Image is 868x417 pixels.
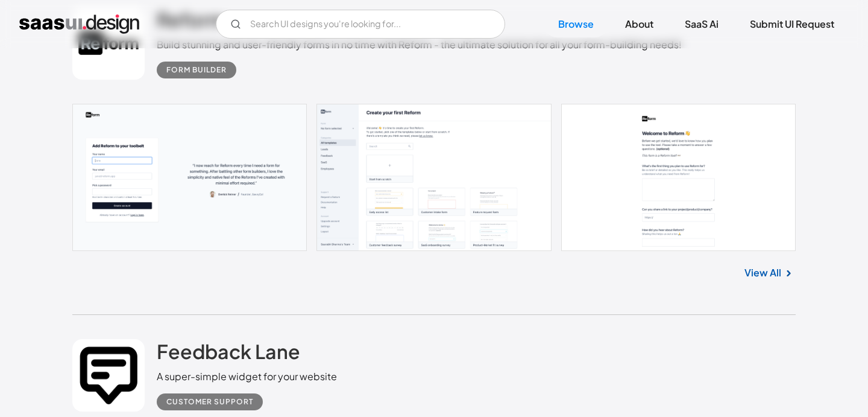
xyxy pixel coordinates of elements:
div: Form Builder [166,63,227,77]
a: Submit UI Request [735,11,849,37]
a: Browse [544,11,608,37]
input: Search UI designs you're looking for... [216,10,505,39]
div: Customer Support [166,395,253,409]
a: Feedback Lane [157,339,300,369]
a: home [19,14,139,34]
form: Email Form [216,10,505,39]
a: View All [744,266,781,280]
a: SaaS Ai [670,11,733,37]
a: About [611,11,668,37]
h2: Feedback Lane [157,339,300,363]
div: A super-simple widget for your website [157,369,337,384]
